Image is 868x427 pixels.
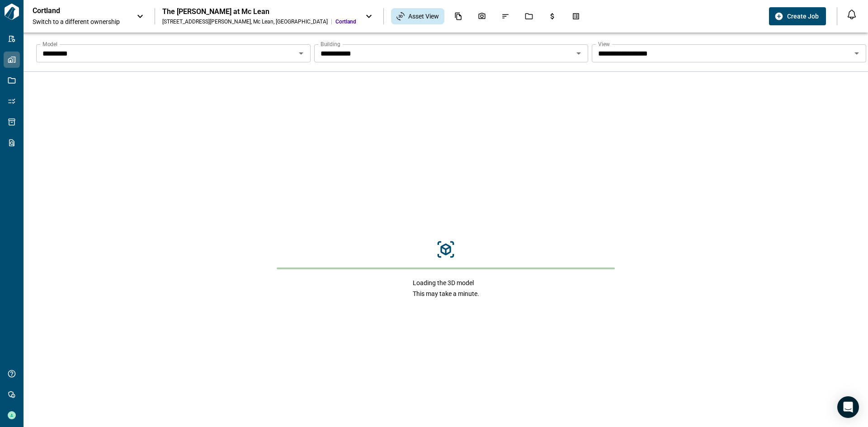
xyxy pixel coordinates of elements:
[496,9,515,24] div: Issues & Info
[335,18,356,25] span: Cortland
[162,7,356,16] div: The [PERSON_NAME] at Mc Lean
[321,40,340,48] label: Building
[408,12,439,21] span: Asset View
[566,9,585,24] div: Takeoff Center
[413,278,479,287] span: Loading the 3D model
[413,289,479,298] span: This may take a minute.
[787,12,819,21] span: Create Job
[769,7,826,25] button: Create Job
[837,396,859,418] div: Open Intercom Messenger
[850,47,863,60] button: Open
[391,8,444,24] div: Asset View
[472,9,491,24] div: Photos
[33,17,127,26] span: Switch to a different ownership
[295,47,307,60] button: Open
[844,7,859,22] button: Open notification feed
[33,6,114,15] p: Cortland
[598,40,610,48] label: View
[543,9,562,24] div: Budgets
[572,47,585,60] button: Open
[162,18,328,25] div: [STREET_ADDRESS][PERSON_NAME] , Mc Lean , [GEOGRAPHIC_DATA]
[42,40,57,48] label: Model
[519,9,538,24] div: Jobs
[449,9,468,24] div: Documents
